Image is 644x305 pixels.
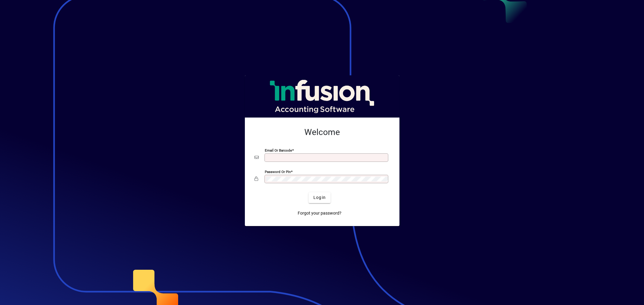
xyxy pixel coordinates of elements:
[255,127,390,137] h2: Welcome
[313,194,326,201] span: Login
[298,210,341,216] span: Forgot your password?
[309,192,331,203] button: Login
[295,208,344,219] a: Forgot your password?
[265,169,291,174] mat-label: Password or Pin
[265,148,292,152] mat-label: Email or Barcode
